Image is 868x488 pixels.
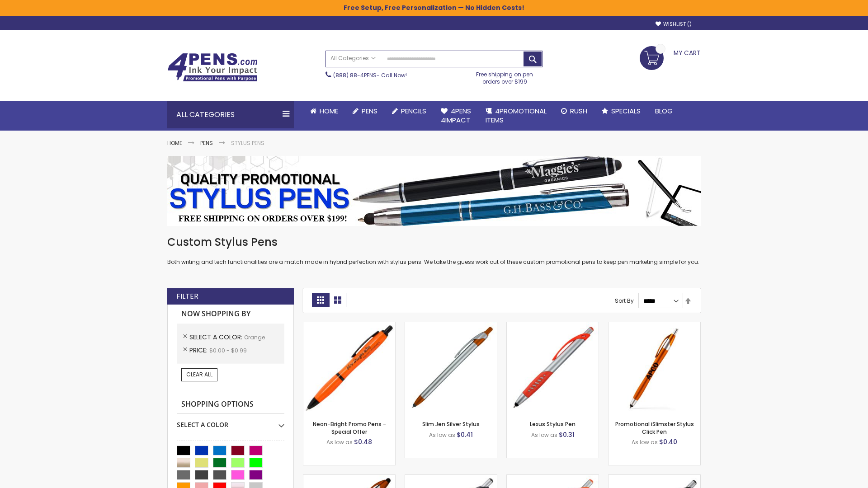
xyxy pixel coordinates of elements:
[457,430,473,439] span: $0.41
[405,322,497,329] a: Slim Jen Silver Stylus-Orange
[632,438,658,446] span: As low as
[176,291,198,301] strong: Filter
[326,438,353,446] span: As low as
[554,101,594,121] a: Rush
[615,297,634,305] label: Sort By
[189,346,209,355] span: Price
[181,368,217,381] a: Clear All
[313,420,386,435] a: Neon-Bright Promo Pens - Special Offer
[570,106,587,116] span: Rush
[231,139,264,147] strong: Stylus Pens
[333,71,377,79] a: (888) 88-4PENS
[615,420,694,435] a: Promotional iSlimster Stylus Click Pen
[609,322,700,329] a: Promotional iSlimster Stylus Click Pen-Orange
[467,67,543,85] div: Free shipping on pen orders over $199
[320,106,338,116] span: Home
[648,101,680,121] a: Blog
[478,101,554,131] a: 4PROMOTIONALITEMS
[422,420,480,428] a: Slim Jen Silver Stylus
[303,474,395,482] a: TouchWrite Query Stylus Pen-Orange
[177,305,284,324] strong: Now Shopping by
[434,101,478,131] a: 4Pens4impact
[401,106,426,116] span: Pencils
[200,139,213,147] a: Pens
[167,235,701,266] div: Both writing and tech functionalities are a match made in hybrid perfection with stylus pens. We ...
[609,474,700,482] a: Lexus Metallic Stylus Pen-Orange
[530,420,576,428] a: Lexus Stylus Pen
[244,333,265,341] span: Orange
[655,106,673,116] span: Blog
[167,156,701,226] img: Stylus Pens
[362,106,377,116] span: Pens
[429,431,455,439] span: As low as
[405,474,497,482] a: Boston Stylus Pen-Orange
[303,101,345,121] a: Home
[330,55,376,62] span: All Categories
[345,101,385,121] a: Pens
[303,322,395,414] img: Neon-Bright Promo Pens-Orange
[186,371,212,378] span: Clear All
[405,322,497,414] img: Slim Jen Silver Stylus-Orange
[189,333,244,342] span: Select A Color
[594,101,648,121] a: Specials
[167,53,258,82] img: 4Pens Custom Pens and Promotional Products
[611,106,641,116] span: Specials
[441,106,471,125] span: 4Pens 4impact
[312,293,329,307] strong: Grid
[531,431,557,439] span: As low as
[609,322,700,414] img: Promotional iSlimster Stylus Click Pen-Orange
[507,322,599,414] img: Lexus Stylus Pen-Orange
[209,347,247,354] span: $0.00 - $0.99
[167,101,294,128] div: All Categories
[385,101,434,121] a: Pencils
[167,235,701,249] h1: Custom Stylus Pens
[167,139,182,147] a: Home
[656,21,692,28] a: Wishlist
[333,71,407,79] span: - Call Now!
[354,437,372,446] span: $0.48
[177,414,284,429] div: Select A Color
[303,322,395,329] a: Neon-Bright Promo Pens-Orange
[507,322,599,329] a: Lexus Stylus Pen-Orange
[486,106,547,125] span: 4PROMOTIONAL ITEMS
[177,395,284,414] strong: Shopping Options
[659,437,677,446] span: $0.40
[559,430,575,439] span: $0.31
[326,51,380,66] a: All Categories
[507,474,599,482] a: Boston Silver Stylus Pen-Orange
